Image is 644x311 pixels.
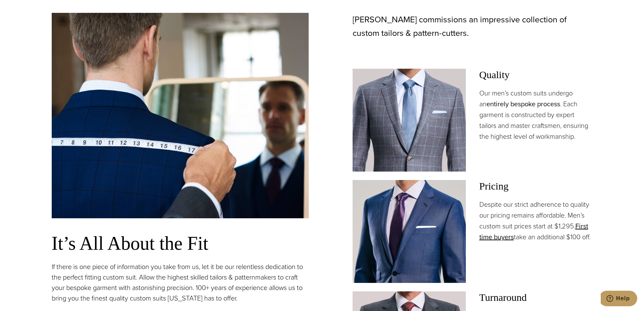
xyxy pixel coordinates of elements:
[479,199,593,242] p: Despite our strict adherence to quality our pricing remains affordable. Men’s custom suit prices ...
[479,221,588,242] a: First time buyers
[479,69,593,81] h3: Quality
[479,291,593,304] h3: Turnaround
[353,13,593,40] p: [PERSON_NAME] commissions an impressive collection of custom tailors & pattern-cutters.
[52,13,309,218] img: Bespoke tailor measuring the shoulder of client wearing a blue bespoke suit.
[353,180,466,283] img: Client in blue solid custom made suit with white shirt and navy tie. Fabric by Scabal.
[601,291,637,308] iframe: Opens a widget where you can chat to one of our agents
[479,88,593,142] p: Our men’s custom suits undergo an . Each garment is constructed by expert tailors and master craf...
[52,232,309,255] h3: It’s All About the Fit
[479,180,593,192] h3: Pricing
[353,69,466,172] img: Client in Zegna grey windowpane bespoke suit with white shirt and light blue tie.
[52,262,309,304] p: If there is one piece of information you take from us, let it be our relentless dedication to the...
[486,99,560,109] a: entirely bespoke process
